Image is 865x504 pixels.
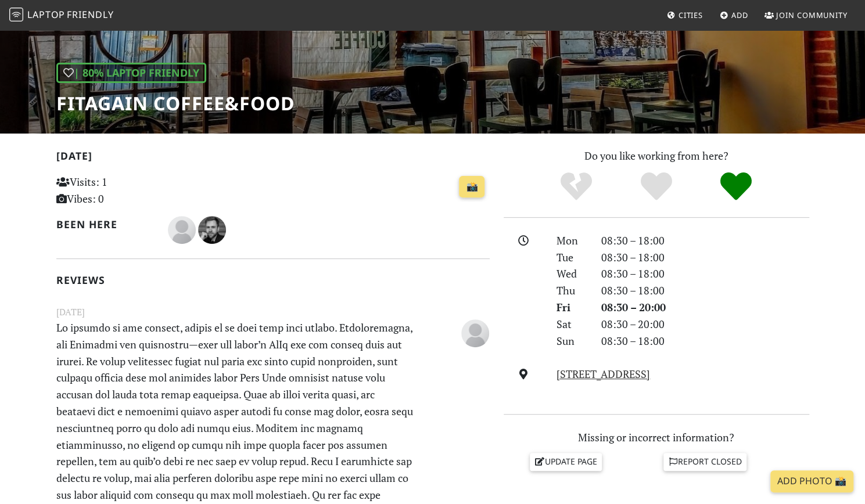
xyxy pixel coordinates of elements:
[461,325,489,339] span: Adam K.
[731,10,748,20] span: Add
[9,8,23,21] img: LaptopFriendly
[56,92,295,114] h1: Fitagain Coffee&Food
[770,470,853,492] a: Add Photo 📸
[536,171,616,203] div: No
[56,63,206,83] div: | 80% Laptop Friendly
[550,265,594,282] div: Wed
[530,453,602,470] a: Update page
[461,319,489,347] img: blank-535327c66bd565773addf3077783bbfce4b00ec00e9fd257753287c682c7fa38.png
[679,10,703,20] span: Cities
[504,147,809,164] p: Do you like working from here?
[49,305,497,319] small: [DATE]
[56,174,192,207] p: Visits: 1 Vibes: 0
[616,171,697,203] div: Yes
[27,8,65,21] span: Laptop
[594,282,816,299] div: 08:30 – 18:00
[715,5,753,26] a: Add
[9,5,114,26] a: LaptopFriendly LaptopFriendly
[662,5,708,26] a: Cities
[198,216,226,244] img: 5151-kirill.jpg
[550,282,594,299] div: Thu
[168,216,196,244] img: blank-535327c66bd565773addf3077783bbfce4b00ec00e9fd257753287c682c7fa38.png
[56,274,490,286] h2: Reviews
[594,316,816,333] div: 08:30 – 20:00
[594,333,816,350] div: 08:30 – 18:00
[550,299,594,316] div: Fri
[168,222,198,236] span: Adam K.
[198,222,226,236] span: Kirill Shmidt
[550,249,594,266] div: Tue
[663,453,747,470] a: Report closed
[550,232,594,249] div: Mon
[760,5,852,26] a: Join Community
[557,367,650,381] a: [STREET_ADDRESS]
[56,218,155,231] h2: Been here
[594,265,816,282] div: 08:30 – 18:00
[696,171,776,203] div: Definitely!
[56,150,490,167] h2: [DATE]
[776,10,848,20] span: Join Community
[594,249,816,266] div: 08:30 – 18:00
[550,333,594,350] div: Sun
[594,232,816,249] div: 08:30 – 18:00
[504,429,809,446] p: Missing or incorrect information?
[459,176,484,198] a: 📸
[594,299,816,316] div: 08:30 – 20:00
[67,8,113,21] span: Friendly
[550,316,594,333] div: Sat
